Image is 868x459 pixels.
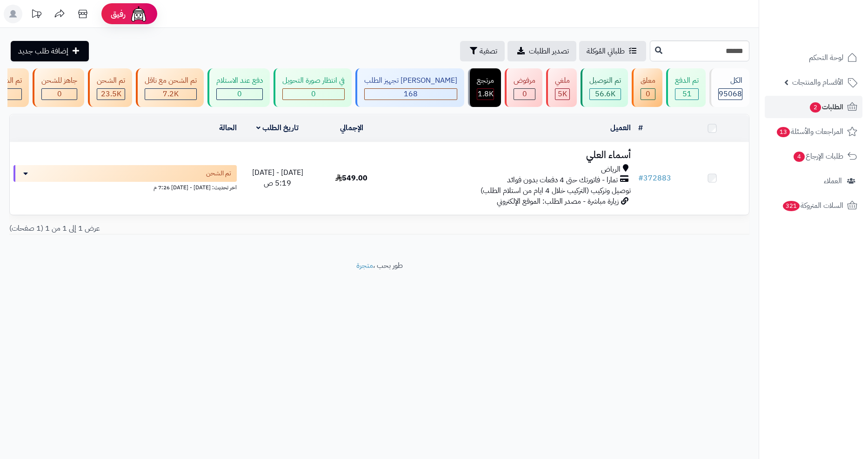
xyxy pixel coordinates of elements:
[86,68,134,107] a: تم الشحن 23.5K
[129,5,148,23] img: ai-face.png
[206,68,272,107] a: دفع عند الاستلام 0
[765,47,862,69] a: لوحة التحكم
[522,88,527,100] span: 0
[206,169,231,178] span: تم الشحن
[335,173,367,184] span: 549.00
[354,68,466,107] a: [PERSON_NAME] تجهيز الطلب 168
[11,41,89,61] a: إضافة طلب جديد
[792,76,843,89] span: الأقسام والمنتجات
[340,122,363,133] a: الإجمالي
[480,46,497,57] span: تصفية
[610,122,631,133] a: العميل
[311,88,316,100] span: 0
[477,89,494,100] div: 1812
[664,68,708,107] a: تم الدفع 51
[776,125,843,138] span: المراجعات والأسئلة
[507,175,618,186] span: تمارا - فاتورتك حتى 4 دفعات بدون فوائد
[719,88,742,100] span: 95068
[256,122,299,133] a: تاريخ الطلب
[765,170,862,192] a: العملاء
[765,194,862,217] a: السلات المتروكة321
[765,96,862,118] a: الطلبات2
[219,122,237,133] a: الحالة
[216,75,263,86] div: دفع عند الاستلام
[163,88,179,100] span: 7.2K
[356,260,373,271] a: متجرة
[365,89,457,100] div: 168
[601,164,621,175] span: الرياض
[675,89,698,100] div: 51
[555,89,569,100] div: 4975
[638,173,671,184] a: #372883
[589,75,621,86] div: تم التوصيل
[392,150,631,160] h3: أسماء العلي
[145,89,196,100] div: 7223
[503,68,544,107] a: مرفوض 0
[252,167,303,189] span: [DATE] - [DATE] 5:19 ص
[641,75,655,86] div: معلق
[595,88,615,100] span: 56.6K
[101,88,121,100] span: 23.5K
[529,46,569,57] span: تصدير الطلبات
[460,41,505,61] button: تصفية
[57,88,62,100] span: 0
[630,68,664,107] a: معلق 0
[13,182,237,192] div: اخر تحديث: [DATE] - [DATE] 7:26 م
[777,127,790,137] span: 13
[217,89,262,100] div: 0
[809,100,843,113] span: الطلبات
[2,223,380,234] div: عرض 1 إلى 1 من 1 (1 صفحات)
[514,75,535,86] div: مرفوض
[272,68,354,107] a: في انتظار صورة التحويل 0
[466,68,503,107] a: مرتجع 1.8K
[638,122,643,133] a: #
[809,51,843,64] span: لوحة التحكم
[18,46,68,57] span: إضافة طلب جديد
[477,75,494,86] div: مرتجع
[682,88,692,100] span: 51
[765,120,862,143] a: المراجعات والأسئلة13
[782,199,843,212] span: السلات المتروكة
[765,145,862,167] a: طلبات الإرجاع4
[783,201,800,211] span: 321
[97,75,125,86] div: تم الشحن
[404,88,418,100] span: 168
[824,174,842,187] span: العملاء
[641,89,655,100] div: 0
[587,46,625,57] span: طلباتي المُوكلة
[590,89,621,100] div: 56629
[283,89,344,100] div: 0
[97,89,125,100] div: 23489
[31,68,86,107] a: جاهز للشحن 0
[544,68,579,107] a: ملغي 5K
[718,75,742,86] div: الكل
[41,75,77,86] div: جاهز للشحن
[282,75,345,86] div: في انتظار صورة التحويل
[675,75,699,86] div: تم الدفع
[793,150,843,163] span: طلبات الإرجاع
[794,152,805,162] span: 4
[579,41,646,61] a: طلباتي المُوكلة
[25,5,48,26] a: تحديثات المنصة
[579,68,630,107] a: تم التوصيل 56.6K
[507,41,576,61] a: تصدير الطلبات
[237,88,242,100] span: 0
[111,8,126,20] span: رفيق
[514,89,535,100] div: 0
[558,88,567,100] span: 5K
[497,196,619,207] span: زيارة مباشرة - مصدر الطلب: الموقع الإلكتروني
[134,68,206,107] a: تم الشحن مع ناقل 7.2K
[145,75,197,86] div: تم الشحن مع ناقل
[810,102,821,113] span: 2
[555,75,570,86] div: ملغي
[708,68,751,107] a: الكل95068
[42,89,77,100] div: 0
[478,88,494,100] span: 1.8K
[646,88,650,100] span: 0
[364,75,457,86] div: [PERSON_NAME] تجهيز الطلب
[638,173,643,184] span: #
[481,185,631,196] span: توصيل وتركيب (التركيب خلال 4 ايام من استلام الطلب)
